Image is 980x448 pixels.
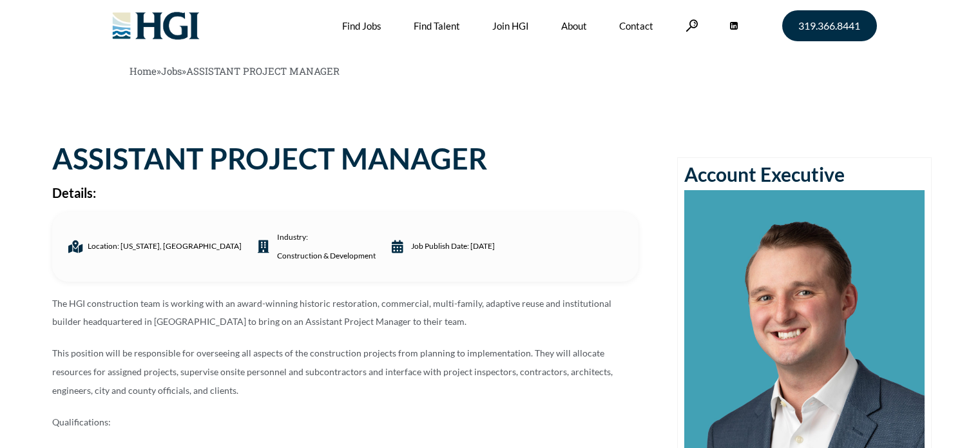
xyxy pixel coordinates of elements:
span: industry: [274,228,376,266]
span: Job Publish date: [DATE] [408,237,495,256]
p: The HGI construction team is working with an award-winning historic restoration, commercial, mult... [52,295,639,332]
span: 319.366.8441 [798,21,860,31]
a: Home [130,64,157,77]
span: » » [130,64,340,77]
a: Jobs [161,64,182,77]
span: ASSISTANT PROJECT MANAGER [186,64,340,77]
a: 319.366.8441 [782,10,877,41]
span: Location: [US_STATE], [GEOGRAPHIC_DATA] [84,237,242,256]
a: Search [686,19,698,32]
h2: Account Executive [684,164,925,184]
p: Qualifications: [52,413,639,432]
a: Construction & Development [277,247,376,266]
h2: Details: [52,186,639,199]
h1: ASSISTANT PROJECT MANAGER [52,144,639,173]
p: This position will be responsible for overseeing all aspects of the construction projects from pl... [52,344,639,400]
